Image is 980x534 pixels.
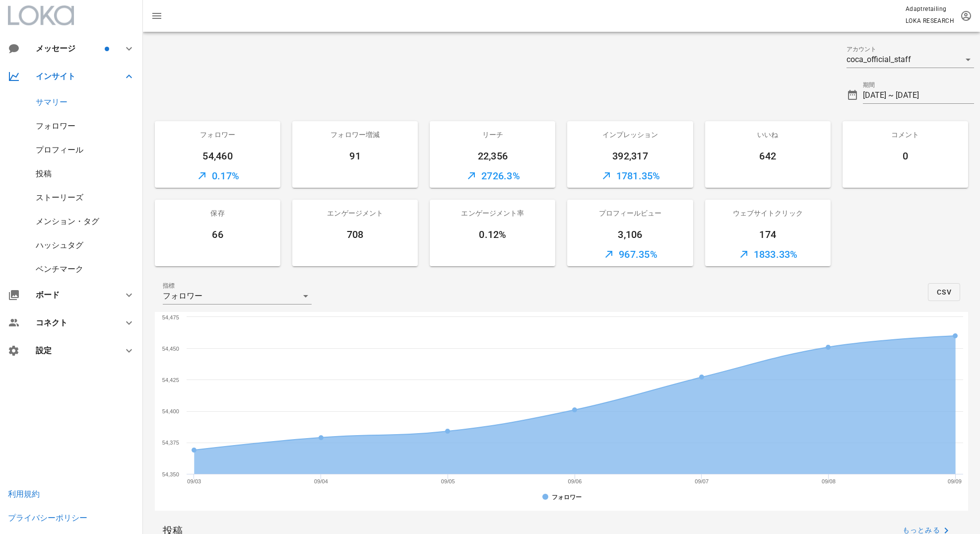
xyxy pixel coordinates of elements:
text: 09/07 [695,478,709,484]
div: フォロワー [163,292,202,301]
div: 967.35% [567,242,693,266]
div: 0.17% [155,164,280,188]
div: メッセージ [36,44,103,53]
text: 09/04 [314,478,328,484]
text: 54,475 [162,314,179,320]
div: 392,317 [567,148,693,164]
div: 保存 [155,200,280,227]
p: LOKA RESEARCH [906,16,954,26]
div: インプレッション [567,121,693,148]
span: バッジ [105,47,109,51]
div: 91 [292,148,418,164]
a: ベンチマーク [36,264,83,274]
text: 54,375 [162,440,179,446]
div: 3,106 [567,227,693,242]
div: フォロワー [155,121,280,148]
a: プライバシーポリシー [8,513,87,523]
a: ストーリーズ [36,193,83,202]
div: インサイト [36,72,111,81]
div: ボード [36,290,111,300]
div: 1781.35% [567,164,693,188]
div: コメント [843,121,968,148]
span: CSV [936,288,952,296]
div: アカウントcoca_official_staff [847,52,974,68]
div: コネクト [36,318,111,327]
p: Adaptretailing [906,4,954,14]
div: coca_official_staff [847,55,911,64]
div: いいね [705,121,831,148]
text: 09/08 [822,478,836,484]
text: 54,425 [162,377,179,383]
div: フォロワー増減 [292,121,418,148]
div: 2726.3% [430,164,555,188]
div: 0 [843,148,968,164]
a: 利用規約 [8,489,40,499]
a: メンション・タグ [36,217,99,226]
div: エンゲージメント率 [430,200,555,227]
a: プロフィール [36,145,83,154]
div: 設定 [36,346,111,355]
div: リーチ [430,121,555,148]
div: プロフィールビュー [567,200,693,227]
div: エンゲージメント [292,200,418,227]
text: 09/09 [948,478,962,484]
div: 0.12% [430,227,555,242]
tspan: フォロワー [552,494,582,501]
text: 54,350 [162,471,179,477]
a: 投稿 [36,169,52,178]
text: 09/03 [187,478,201,484]
div: 22,356 [430,148,555,164]
text: 54,400 [162,408,179,414]
a: サマリー [36,97,67,107]
text: 09/06 [568,478,582,484]
text: 54,450 [162,346,179,352]
text: 09/05 [441,478,455,484]
button: CSV [928,283,960,301]
a: フォロワー [36,121,75,131]
a: ハッシュタグ [36,240,83,250]
div: 1833.33% [705,242,831,266]
div: 指標フォロワー [163,288,312,304]
div: 66 [155,227,280,242]
div: 642 [705,148,831,164]
div: 174 [705,227,831,242]
div: 708 [292,227,418,242]
div: ウェブサイトクリック [705,200,831,227]
div: 54,460 [155,148,280,164]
